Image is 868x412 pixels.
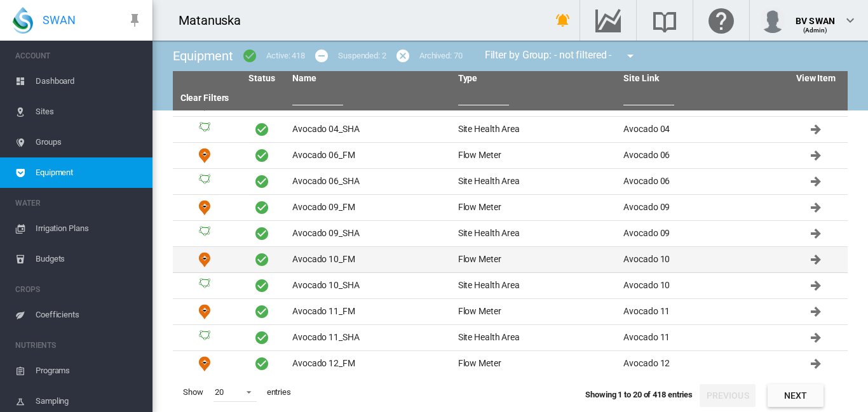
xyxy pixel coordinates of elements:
td: Avocado 09 [618,195,784,220]
span: Showing 1 to 20 of 418 entries [585,390,693,399]
td: Flow Meter [173,247,236,272]
span: Active [254,122,269,137]
td: Site Health Area [173,221,236,246]
img: 9.svg [197,148,212,163]
div: 20 [215,387,224,397]
div: Suspended: 2 [338,50,386,62]
td: Site Health Area [173,169,236,194]
md-icon: Click to go to equipment [808,226,824,241]
md-icon: Click to go to equipment [808,278,824,293]
div: BV SWAN [796,10,835,22]
md-icon: icon-pin [127,13,142,28]
td: Avocado 04_SHA [287,117,453,142]
button: Click to go to equipment [803,117,829,142]
tr: Site Health Area Avocado 11_SHA Site Health Area Avocado 11 Click to go to equipment [173,325,848,351]
td: Avocado 09_FM [287,195,453,220]
img: 9.svg [197,200,212,215]
md-icon: icon-checkbox-marked-circle [242,48,257,63]
md-icon: icon-cancel [395,48,410,63]
img: 3.svg [197,330,212,345]
div: Filter by Group: - not filtered - [475,43,648,69]
tr: Site Health Area Avocado 04_SHA Site Health Area Avocado 04 Click to go to equipment [173,117,848,143]
md-icon: Click to go to equipment [808,304,824,319]
td: Site Health Area [173,325,236,350]
span: Irrigation Plans [36,213,142,244]
td: Site Health Area [453,221,619,246]
td: Avocado 12_FM [287,351,453,376]
span: CROPS [15,279,142,300]
md-icon: Click to go to equipment [808,252,824,267]
span: Coefficients [36,300,142,330]
span: Equipment [36,157,142,188]
td: Flow Meter [453,247,619,272]
span: Active [254,200,269,215]
span: NUTRIENTS [15,335,142,356]
td: Avocado 11 [618,325,784,350]
md-icon: Click to go to equipment [808,148,824,163]
td: Flow Meter [453,195,619,220]
md-icon: Click to go to equipment [808,356,824,371]
th: Site Link [618,71,784,86]
md-icon: Click to go to equipment [808,122,824,137]
tr: Flow Meter Avocado 12_FM Flow Meter Avocado 12 Click to go to equipment [173,351,848,377]
md-icon: icon-menu-down [623,48,638,63]
td: Site Health Area [173,273,236,298]
md-icon: Search the knowledge base [649,13,680,28]
button: icon-checkbox-marked-circle [237,43,262,69]
img: 3.svg [197,174,212,189]
span: Equipment [173,48,233,63]
td: Flow Meter [173,195,236,220]
md-icon: Click to go to equipment [808,174,824,189]
td: Avocado 06_SHA [287,169,453,194]
md-icon: Click to go to equipment [808,330,824,345]
button: Previous [700,384,756,407]
td: Avocado 11_SHA [287,325,453,350]
span: Budgets [36,244,142,274]
tr: Flow Meter Avocado 09_FM Flow Meter Avocado 09 Click to go to equipment [173,195,848,221]
td: Site Health Area [453,169,619,194]
td: Avocado 10 [618,273,784,298]
button: Click to go to equipment [803,143,829,168]
td: Site Health Area [453,117,619,142]
tr: Site Health Area Avocado 06_SHA Site Health Area Avocado 06 Click to go to equipment [173,169,848,195]
span: Active [254,356,269,371]
img: 9.svg [197,356,212,371]
button: Click to go to equipment [803,169,829,194]
td: Flow Meter [453,299,619,324]
button: icon-cancel [390,43,416,69]
td: Avocado 11 [618,299,784,324]
md-icon: Click to go to equipment [808,200,824,215]
div: Matanuska [179,11,252,29]
img: 3.svg [197,226,212,241]
td: Site Health Area [453,325,619,350]
td: Avocado 04 [618,117,784,142]
md-icon: icon-bell-ring [555,13,571,28]
img: 9.svg [197,304,212,319]
td: Avocado 10 [618,247,784,272]
td: Avocado 09_SHA [287,221,453,246]
td: Avocado 06_FM [287,143,453,168]
span: entries [262,382,296,403]
a: Name [292,73,316,83]
td: Site Health Area [173,117,236,142]
span: (Admin) [803,27,828,34]
div: Active: 418 [266,50,305,62]
td: Avocado 09 [618,221,784,246]
tr: Flow Meter Avocado 11_FM Flow Meter Avocado 11 Click to go to equipment [173,299,848,325]
button: Click to go to equipment [803,221,829,246]
span: Show [178,382,208,403]
button: icon-bell-ring [550,8,576,33]
td: Flow Meter [173,351,236,376]
span: WATER [15,193,142,213]
span: Active [254,304,269,319]
button: Click to go to equipment [803,247,829,272]
img: 3.svg [197,278,212,293]
span: Programs [36,356,142,386]
td: Avocado 06 [618,143,784,168]
td: Flow Meter [453,351,619,376]
span: Active [254,252,269,267]
a: Clear Filters [180,93,229,103]
span: Dashboard [36,66,142,96]
img: 9.svg [197,252,212,267]
span: Sites [36,96,142,127]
